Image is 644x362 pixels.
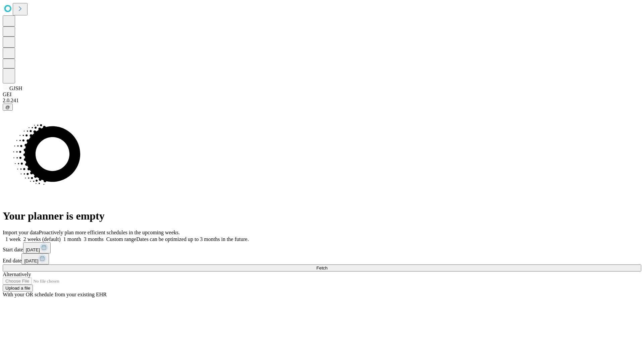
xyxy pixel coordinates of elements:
span: Custom range [106,236,136,242]
span: [DATE] [26,247,40,252]
span: @ [5,105,10,110]
div: GEI [3,92,641,98]
span: 2 weeks (default) [23,236,61,242]
span: 1 week [5,236,21,242]
div: 2.0.241 [3,98,641,104]
span: Fetch [316,265,327,270]
div: End date [3,253,641,264]
span: 3 months [84,236,104,242]
span: 1 month [63,236,81,242]
div: Start date [3,242,641,253]
button: [DATE] [21,253,49,264]
span: Dates can be optimized up to 3 months in the future. [136,236,249,242]
span: Import your data [3,230,39,235]
button: Fetch [3,264,641,271]
span: Alternatively [3,271,31,277]
h1: Your planner is empty [3,210,641,222]
span: [DATE] [24,258,38,263]
span: Proactively plan more efficient schedules in the upcoming weeks. [39,230,180,235]
button: [DATE] [23,242,51,253]
span: GJSH [9,85,22,91]
button: @ [3,104,13,111]
span: With your OR schedule from your existing EHR [3,292,107,297]
button: Upload a file [3,285,33,292]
